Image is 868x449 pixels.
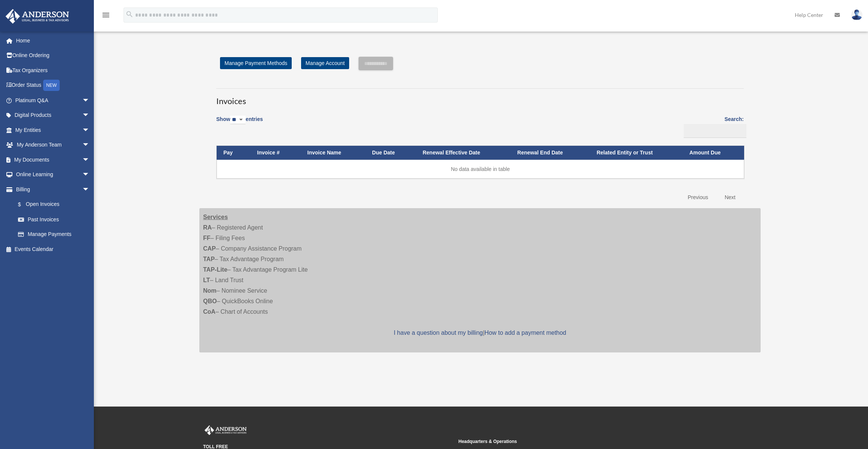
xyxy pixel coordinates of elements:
span: arrow_drop_down [82,182,97,197]
span: arrow_drop_down [82,138,97,153]
a: I have a question about my billing [394,330,483,336]
a: $Open Invoices [11,197,93,212]
th: Renewal End Date: activate to sort column ascending [511,146,590,160]
strong: QBO [203,298,217,304]
span: arrow_drop_down [82,108,97,123]
span: $ [22,200,26,209]
strong: TAP [203,256,215,262]
strong: CAP [203,245,216,252]
a: Manage Payments [11,227,97,242]
div: – Registered Agent – Filing Fees – Company Assistance Program – Tax Advantage Program – Tax Advan... [199,208,761,352]
i: menu [101,11,110,20]
th: Invoice #: activate to sort column ascending [250,146,301,160]
img: Anderson Advisors Platinum Portal [203,425,248,435]
a: Online Ordering [5,48,101,63]
strong: Services [203,214,228,220]
th: Amount Due: activate to sort column ascending [683,146,744,160]
a: Events Calendar [5,242,101,257]
a: My Entitiesarrow_drop_down [5,122,101,138]
th: Invoice Name: activate to sort column ascending [301,146,366,160]
p: | [203,328,757,338]
span: arrow_drop_down [82,152,97,168]
a: Manage Payment Methods [220,57,292,69]
a: Home [5,33,101,48]
input: Search: [684,124,746,138]
a: menu [101,13,110,20]
a: Billingarrow_drop_down [5,182,97,197]
i: search [125,10,134,18]
span: arrow_drop_down [82,122,97,138]
img: Anderson Advisors Platinum Portal [3,9,71,24]
a: Digital Productsarrow_drop_down [5,108,101,123]
strong: RA [203,224,212,231]
th: Related Entity or Trust: activate to sort column ascending [590,146,683,160]
strong: LT [203,277,210,283]
h3: Invoices [216,88,744,107]
span: arrow_drop_down [82,93,97,108]
td: No data available in table [217,160,744,178]
strong: Nom [203,287,217,294]
a: How to add a payment method [484,330,566,336]
strong: CoA [203,308,215,315]
a: Previous [682,190,714,205]
a: Platinum Q&Aarrow_drop_down [5,93,101,108]
label: Search: [681,115,744,138]
strong: FF [203,235,211,241]
a: Manage Account [301,57,349,69]
a: Past Invoices [11,212,97,227]
th: Pay: activate to sort column descending [217,146,250,160]
select: Showentries [230,116,246,124]
div: NEW [43,80,60,91]
a: Next [719,190,741,205]
img: User Pic [851,9,862,20]
a: My Documentsarrow_drop_down [5,152,101,167]
a: My Anderson Teamarrow_drop_down [5,138,101,153]
span: arrow_drop_down [82,167,97,183]
a: Tax Organizers [5,63,101,78]
th: Renewal Effective Date: activate to sort column ascending [416,146,511,160]
th: Due Date: activate to sort column ascending [365,146,416,160]
label: Show entries [216,115,263,132]
a: Online Learningarrow_drop_down [5,167,101,182]
strong: TAP-Lite [203,266,228,273]
small: Headquarters & Operations [458,438,708,446]
a: Order StatusNEW [5,78,101,93]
